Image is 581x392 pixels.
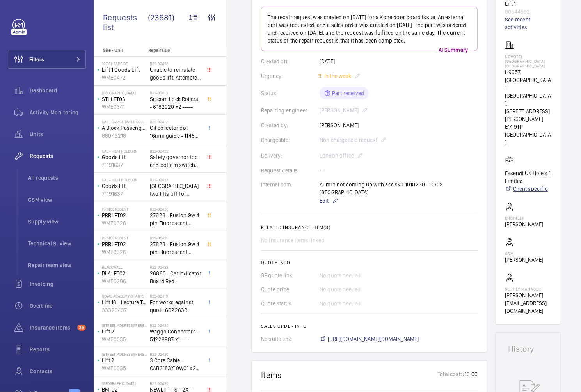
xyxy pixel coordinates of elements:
p: WME0326 [102,248,147,256]
span: 27828 - Fusion 9w 4 pin Fluorescent Lamp / Bulb - Used on Prince regent lift No2 car top test con... [150,211,201,227]
span: Filters [29,55,44,63]
span: Repair team view [28,261,86,269]
h2: R22-02427 [150,177,201,182]
p: 71191637 [102,161,147,169]
p: 71191637 [102,190,147,198]
span: Waggo Connectors - 51228987 x1 ---- [150,328,201,343]
p: Lift 16 - Lecture Theater Disabled Lift ([PERSON_NAME]) ([GEOGRAPHIC_DATA] ) [102,298,147,306]
h2: Quote info [261,260,478,265]
h2: R22-02432 [150,149,201,153]
p: WME0326 [102,219,147,227]
p: Lift 1 Goods Lift [102,66,147,74]
h2: R22-02419 [150,294,201,298]
span: Selcom Lock Rollers - 6182020 x2 ----- [150,95,201,111]
h2: R22-02420 [150,352,201,357]
h1: History [508,345,548,353]
p: 90544592 [505,8,551,16]
p: [STREET_ADDRESS][PERSON_NAME] [102,352,147,357]
p: [PERSON_NAME] [505,220,543,228]
p: Lift 2 [102,357,147,364]
p: WME0035 [102,335,147,343]
span: Safety governor top and bottom switches not working from an immediate defect. Lift passenger lift... [150,153,201,169]
span: 27828 - Fusion 9w 4 pin Fluorescent Lamp / Bulb - Used on Prince regent lift No2 car top test con... [150,240,201,256]
span: All requests [28,174,86,182]
h2: Related insurance item(s) [261,225,478,230]
span: For works against quote 6022638 @£2197.00 [150,298,201,314]
p: Prince Regent [102,207,147,211]
span: [URL][DOMAIN_NAME][DOMAIN_NAME] [328,335,419,343]
p: royal academy of arts [102,294,147,298]
span: Unable to reinstate goods lift. Attempted to swap control boards with PL2, no difference. Technic... [150,66,201,82]
p: UAL - High Holborn [102,177,147,182]
h2: R22-02423 [150,265,201,270]
p: [GEOGRAPHIC_DATA] [102,90,147,95]
p: WME0035 [102,364,147,372]
p: BLALFT02 [102,270,147,277]
p: H9057, [GEOGRAPHIC_DATA] [GEOGRAPHIC_DATA], [STREET_ADDRESS][PERSON_NAME] [505,68,551,123]
p: UAL - High Holborn [102,149,147,153]
span: Supply view [28,218,86,225]
h2: R22-02429 [150,381,201,386]
p: Essendi UK Hotels 1 Limited [505,169,551,185]
h2: R22-02435 [150,207,201,211]
span: Overtime [30,302,86,310]
p: STLLFT03 [102,95,147,103]
p: CSM [505,251,543,256]
span: Activity Monitoring [30,108,86,116]
p: WME0341 [102,103,147,111]
h2: R22-02417 [150,119,201,124]
p: [GEOGRAPHIC_DATA] [102,381,147,386]
h2: R22-02428 [150,61,201,66]
p: PRRLFT02 [102,240,147,248]
p: E14 9TP [GEOGRAPHIC_DATA] [505,123,551,146]
p: A Block Passenger Lift 2 (B) L/H [102,124,147,132]
a: See recent activities [505,16,551,31]
p: 33320437 [102,306,147,314]
span: 35 [77,325,86,331]
p: [STREET_ADDRESS][PERSON_NAME] [102,323,147,328]
p: The repair request was created on [DATE] for a Kone door board issue. An external part was reques... [268,13,471,44]
span: CSM view [28,196,86,204]
h1: Items [261,370,282,380]
span: Requests list [103,12,148,32]
h2: R22-02434 [150,323,201,328]
p: Site - Unit [94,48,145,53]
p: [PERSON_NAME] [505,256,543,264]
p: Blackwall [102,265,147,270]
span: Invoicing [30,280,86,288]
span: Edit [320,197,329,205]
p: Engineer [505,216,543,220]
span: 3 Core Cable - CAB3183Y10W01 x20 ----- [150,357,201,372]
span: Requests [30,152,86,160]
span: Technical S. view [28,239,86,247]
p: 107 Cheapside [102,61,147,66]
p: 88043218 [102,132,147,140]
p: Total cost: [437,370,462,380]
h2: Sales order info [261,323,478,329]
h2: R22-02431 [150,236,201,240]
span: Units [30,130,86,138]
a: Client specific [505,185,551,193]
p: Supply manager [505,287,551,291]
span: Reports [30,346,86,353]
span: 26860 - Car Indicator Board Red - [150,270,201,285]
span: Contacts [30,367,86,375]
span: Dashboard [30,87,86,94]
p: WME0286 [102,277,147,285]
p: Goods lift [102,182,147,190]
a: [URL][DOMAIN_NAME][DOMAIN_NAME] [320,335,419,343]
p: Lift 2 [102,328,147,335]
p: NOVOTEL [GEOGRAPHIC_DATA] [GEOGRAPHIC_DATA] [505,54,551,68]
p: Repair title [148,48,200,53]
p: Goods lift [102,153,147,161]
h2: R22-02413 [150,90,201,95]
p: Prince Regent [102,236,147,240]
p: AI Summary [435,46,471,54]
button: Filters [8,50,86,69]
p: PRRLFT02 [102,211,147,219]
p: UAL - Camberwell College of Arts [102,119,147,124]
span: [GEOGRAPHIC_DATA] two lifts off for safety governor rope switches at top and bottom. Immediate de... [150,182,201,198]
span: Oil collector pot 16mm guide - 11482 x2 [150,124,201,140]
p: [PERSON_NAME][EMAIL_ADDRESS][DOMAIN_NAME] [505,291,551,315]
p: £ 0.00 [462,370,478,380]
